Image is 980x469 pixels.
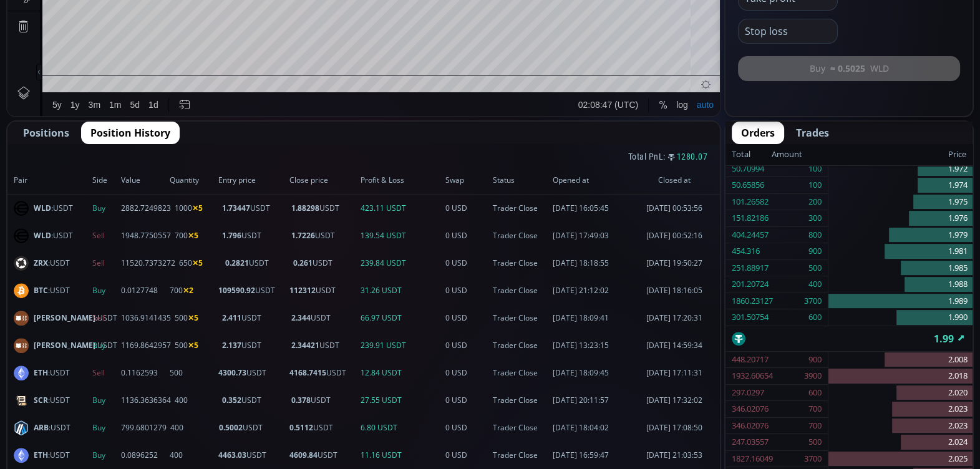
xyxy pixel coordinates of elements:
[732,434,769,450] div: 247.03557
[170,367,215,379] span: 500
[635,203,714,214] span: [DATE] 00:53:56
[291,203,357,214] span: USDT
[34,450,48,460] b: ETH
[808,177,822,193] div: 100
[92,285,117,296] span: Buy
[732,418,769,434] div: 346.02076
[553,285,631,296] span: [DATE] 21:12:02
[635,422,714,433] span: [DATE] 17:08:50
[828,352,973,369] div: 2.008
[291,230,315,241] b: 1.7226
[121,395,171,406] span: 1136.3636364
[289,285,357,296] span: USDT
[808,434,822,450] div: 500
[664,420,685,444] div: Toggle Log Scale
[219,422,286,433] span: USDT
[172,31,193,40] div: 1.928
[11,167,21,178] div: 
[7,144,720,167] div: Total PnL:
[635,285,714,296] span: [DATE] 18:16:05
[725,326,973,351] div: 1.99
[361,312,442,324] span: 66.97 USDT
[828,385,973,402] div: 2.020
[63,29,83,40] div: 1D
[167,420,187,444] div: Go to
[677,150,708,163] span: 1280.07
[289,422,357,433] span: USDT
[188,230,198,241] b: ✕5
[553,175,631,186] span: Opened at
[34,395,48,405] b: SCR
[170,285,215,296] span: 700
[222,395,241,405] b: 0.352
[92,367,117,379] span: Sell
[175,230,218,241] span: 700
[808,260,822,276] div: 500
[553,312,631,324] span: [DATE] 18:09:41
[808,352,822,368] div: 900
[34,285,48,296] b: BTC
[828,401,973,418] div: 2.023
[732,210,769,226] div: 151.82186
[121,230,171,241] span: 1948.7750557
[222,203,288,214] span: USDT
[635,367,714,379] span: [DATE] 17:11:31
[92,258,117,269] span: Sell
[291,395,357,406] span: USDT
[828,227,973,244] div: 1.979
[553,340,631,351] span: [DATE] 13:23:15
[796,125,829,140] span: Trades
[81,122,180,144] button: Position History
[222,340,288,351] span: USDT
[493,340,549,351] span: Trader Close
[361,340,442,351] span: 239.91 USDT
[219,422,243,433] b: 0.5002
[804,451,822,467] div: 3700
[34,312,117,324] span: :USDT
[361,258,442,269] span: 239.84 USDT
[256,31,262,40] div: C
[225,258,249,268] b: 0.2821
[121,450,166,461] span: 0.0896252
[493,285,549,296] span: Trader Close
[445,450,489,461] span: 0 USD
[92,395,117,406] span: Buy
[170,422,215,433] span: 400
[222,230,241,241] b: 1.796
[289,367,357,379] span: USDT
[291,340,357,351] span: USDT
[808,210,822,226] div: 300
[445,422,489,433] span: 0 USD
[289,450,357,461] span: USDT
[218,175,286,186] span: Entry price
[289,367,326,378] b: 4168.7415
[34,367,70,379] span: :USDT
[493,175,549,186] span: Status
[828,293,973,310] div: 1.989
[175,395,218,406] span: 400
[218,285,255,296] b: 109590.92
[34,450,70,461] span: :USDT
[493,450,549,461] span: Trader Close
[553,258,631,269] span: [DATE] 18:18:55
[741,125,775,140] span: Orders
[92,422,117,433] span: Buy
[34,203,51,213] b: WLD
[493,422,549,433] span: Trader Close
[647,420,664,444] div: Toggle Percentage
[828,368,973,385] div: 2.018
[293,258,357,269] span: USDT
[732,401,769,417] div: 346.02076
[635,450,714,461] span: [DATE] 21:03:53
[222,312,288,324] span: USDT
[493,230,549,241] span: Trader Close
[808,276,822,293] div: 400
[218,285,286,296] span: USDT
[222,395,288,406] span: USDT
[179,258,221,269] span: 650
[286,31,347,40] div: +0.061 (+3.16%)
[689,427,706,437] div: auto
[635,175,714,186] span: Closed at
[233,7,271,17] div: Indicators
[291,230,357,241] span: USDT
